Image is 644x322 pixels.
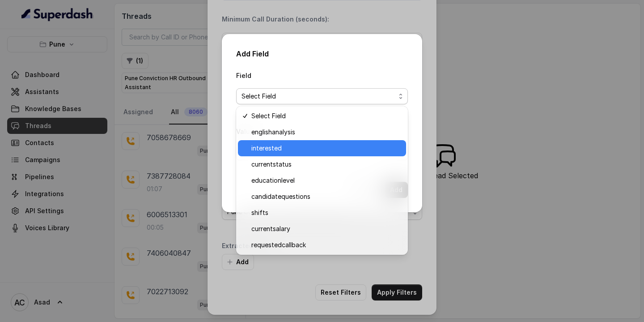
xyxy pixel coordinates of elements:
span: currentsalary [251,223,401,234]
span: requestedcallback [251,240,401,250]
span: currentstatus [251,159,401,170]
span: educationlevel [251,175,401,186]
span: candidatequestions [251,191,401,202]
div: Select Field [236,106,408,255]
span: Select Field [241,91,395,102]
span: shifts [251,207,401,218]
span: Select Field [251,111,401,121]
span: englishanalysis [251,127,401,137]
button: Select Field [236,88,408,104]
span: interested [251,143,401,154]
